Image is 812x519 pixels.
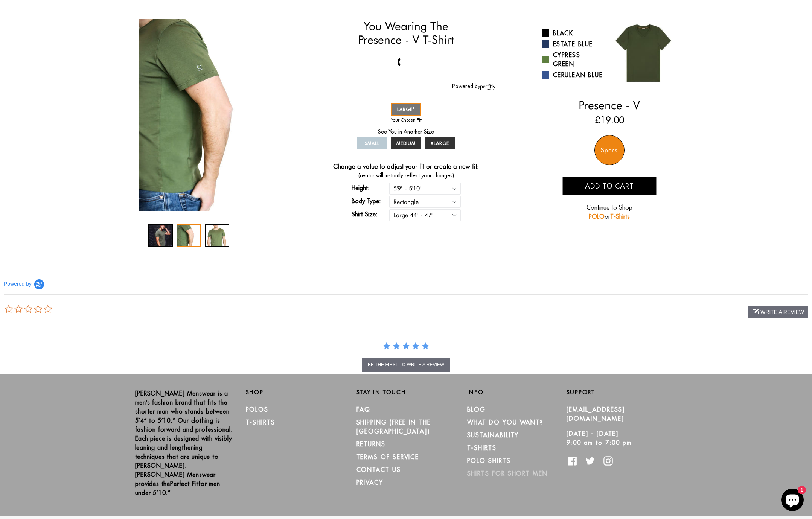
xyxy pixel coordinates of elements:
span: LARGE [397,107,415,112]
label: Height: [352,183,389,192]
button: Add to cart [562,177,657,195]
div: 2 / 3 [135,19,271,211]
h2: Stay in Touch [356,389,456,396]
a: Cypress Green [542,50,604,68]
a: T-Shirts [246,419,275,426]
a: Polos [246,406,269,413]
span: XLARGE [431,140,449,146]
a: FAQ [356,406,371,413]
a: MEDIUM [391,137,421,149]
p: [PERSON_NAME] Menswear is a men’s fashion brand that fits the shorter man who stands between 5’4”... [135,389,235,497]
a: RETURNS [356,440,385,448]
h2: Info [467,389,567,396]
a: PRIVACY [356,479,383,486]
h2: Shop [246,389,345,396]
a: Polo Shirts [467,457,511,464]
div: 2 / 3 [177,224,201,247]
h1: You Wearing The Presence - V T-Shirt [317,19,495,47]
a: XLARGE [425,137,455,149]
div: Specs [594,135,625,165]
strong: Perfect Fit [170,480,198,487]
a: T-Shirts [467,444,497,452]
h2: Support [567,389,677,396]
ins: £19.00 [595,113,624,127]
label: Shirt Size: [352,210,389,219]
a: CONTACT US [356,466,401,473]
button: be the first to write a review [362,358,450,372]
a: Powered by [452,83,495,90]
p: Continue to Shop or [562,203,657,221]
a: Sustainability [467,431,519,439]
a: Black [542,29,604,38]
p: [DATE] - [DATE] 9:00 am to 7:00 pm [567,429,666,447]
div: 1 / 3 [148,224,173,247]
a: TERMS OF SERVICE [356,453,419,461]
a: SMALL [357,137,387,149]
a: T-Shirts [610,213,630,220]
span: Powered by [4,281,32,287]
span: Add to cart [585,182,634,190]
img: 20003-18_preview_1024x1024_2x_17ce5a13-5c43-4e4e-95d5-711f7afa4eba_340x.jpg [139,19,267,211]
a: Cerulean Blue [542,70,604,79]
a: POLO [589,213,605,220]
inbox-online-store-chat: Shopify online store chat [779,489,806,513]
a: Estate Blue [542,40,604,49]
img: perfitly-logo_73ae6c82-e2e3-4a36-81b1-9e913f6ac5a1.png [480,84,495,90]
a: LARGE [391,103,421,116]
a: Shirts for Short Men [467,470,548,477]
span: write a review [760,309,804,315]
a: Blog [467,406,486,413]
div: write a review [748,306,808,318]
span: (avatar will instantly reflect your changes) [317,172,495,180]
h2: Presence - V [542,98,677,112]
img: 03.jpg [609,19,677,87]
a: What Do You Want? [467,419,544,426]
div: 3 / 3 [205,224,229,247]
a: [EMAIL_ADDRESS][DOMAIN_NAME] [567,406,625,422]
span: MEDIUM [396,140,416,146]
h4: Change a value to adjust your fit or create a new fit: [333,163,479,172]
a: SHIPPING (Free in the [GEOGRAPHIC_DATA]) [356,419,431,435]
span: SMALL [365,140,379,146]
label: Body Type: [352,196,389,205]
